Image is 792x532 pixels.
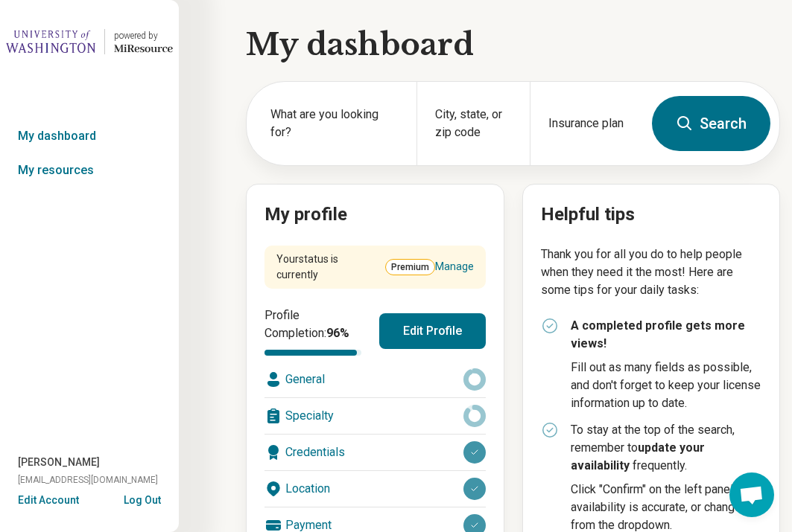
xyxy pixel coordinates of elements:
div: General [264,362,486,397]
div: powered by [114,29,173,42]
span: Premium [385,259,435,275]
button: Search [652,96,770,151]
p: Thank you for all you do to help people when they need it the most! Here are some tips for your d... [541,246,762,299]
div: Credentials [264,435,486,470]
span: [EMAIL_ADDRESS][DOMAIN_NAME] [18,473,158,487]
a: Manage [435,259,474,275]
button: Log Out [124,493,161,504]
div: Your status is currently [276,251,435,283]
h1: My dashboard [246,24,780,65]
strong: A completed profile gets more views! [571,318,745,350]
a: University of Washingtonpowered by [6,24,173,60]
label: What are you looking for? [270,106,399,141]
div: Open chat [729,472,774,517]
div: Profile Completion: [264,307,361,356]
img: University of Washington [6,24,95,60]
p: To stay at the top of the search, remember to frequently. [571,421,762,475]
strong: update your availability [571,440,705,472]
button: Edit Account [18,493,79,508]
span: [PERSON_NAME] [18,455,100,470]
div: Specialty [264,398,486,434]
h2: Helpful tips [541,202,762,228]
div: Location [264,471,486,507]
p: Fill out as many fields as possible, and don't forget to keep your license information up to date. [571,359,762,412]
span: 96 % [326,326,349,340]
button: Edit Profile [379,313,486,349]
h2: My profile [264,202,486,228]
